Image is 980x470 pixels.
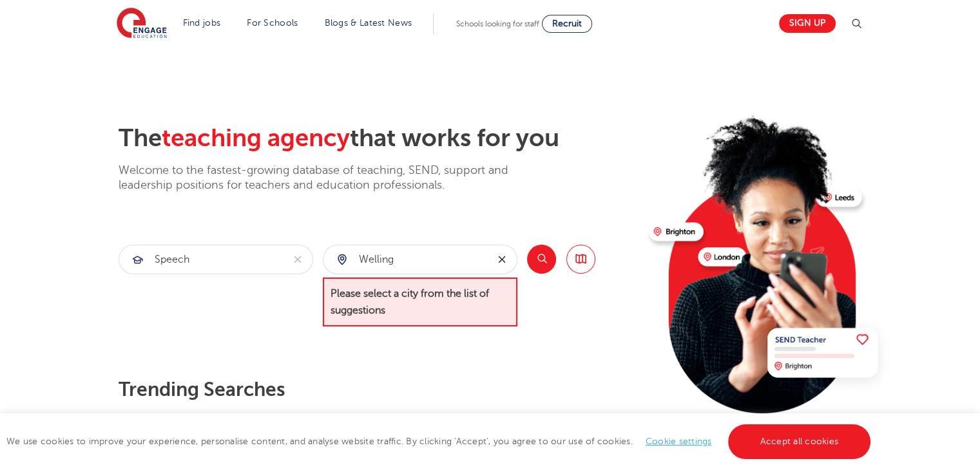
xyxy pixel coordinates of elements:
[542,15,592,33] a: Recruit
[456,19,539,28] span: Schools looking for staff
[119,163,544,193] p: Welcome to the fastest-growing database of teaching, SEND, support and leadership positions for t...
[247,18,298,28] a: For Schools
[119,378,639,401] p: Trending searches
[728,424,871,459] a: Accept all cookies
[527,245,556,274] button: Search
[117,8,167,40] img: Engage Education
[6,437,874,446] span: We use cookies to improve your experience, personalise content, and analyse website traffic. By c...
[119,245,313,274] div: Submit
[325,18,412,28] a: Blogs & Latest News
[119,124,639,153] h2: The that works for you
[646,437,712,446] a: Cookie settings
[552,19,582,28] span: Recruit
[323,245,517,274] div: Submit
[779,14,836,33] a: Sign up
[183,18,221,28] a: Find jobs
[323,277,517,327] span: Please select a city from the list of suggestions
[119,245,283,274] input: Submit
[162,124,350,152] span: teaching agency
[283,245,312,274] button: Clear
[323,245,487,274] input: Submit
[487,245,517,274] button: Clear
